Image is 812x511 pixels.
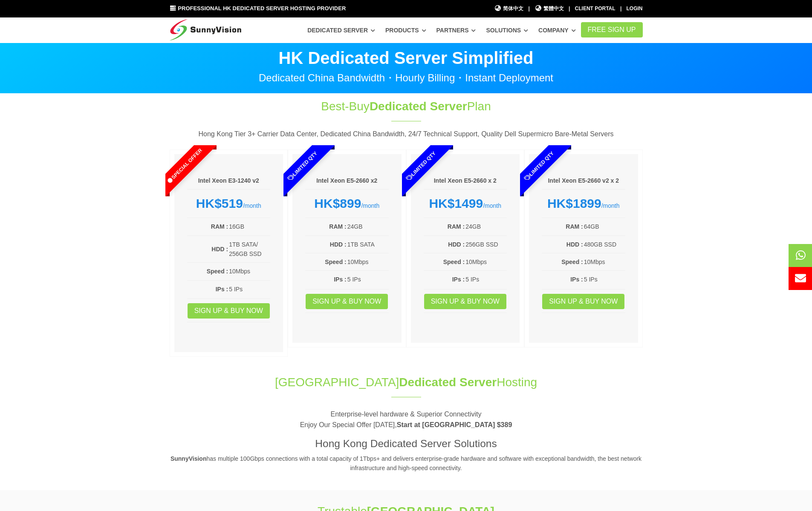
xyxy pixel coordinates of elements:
[187,177,271,185] h6: Intel Xeon E3-1240 v2
[584,239,625,250] td: 480GB SSD
[535,5,564,13] a: 繁體中文
[264,98,548,115] h1: Best-Buy Plan
[538,23,576,38] a: Company
[448,241,465,248] b: HDD :
[347,257,389,267] td: 10Mbps
[178,5,346,11] span: Professional HK Dedicated Server Hosting Provider
[486,23,528,38] a: Solutions
[397,421,512,428] strong: Start at [GEOGRAPHIC_DATA] $389
[581,22,643,37] a: FREE Sign Up
[314,196,361,210] strong: HK$899
[207,268,228,275] b: Speed :
[465,274,507,284] td: 5 IPs
[443,258,465,265] b: Speed :
[385,23,426,38] a: Products
[465,221,507,232] td: 24GB
[347,221,389,232] td: 24GB
[305,196,389,211] div: /month
[494,5,524,13] a: 简体中文
[325,258,347,265] b: Speed :
[452,276,465,283] b: IPs :
[334,276,347,283] b: IPs :
[148,130,220,202] span: Special Offer
[575,6,616,11] a: Client Portal
[542,196,625,211] div: /month
[170,129,643,140] p: Hong Kong Tier 3+ Carrier Data Center, Dedicated China Bandwidth, 24/7 Technical Support, Quality...
[547,196,601,210] strong: HK$1899
[627,6,643,11] a: Login
[187,196,271,211] div: /month
[370,100,467,113] span: Dedicated Server
[170,374,643,390] h1: [GEOGRAPHIC_DATA] Hosting
[188,303,270,319] a: Sign up & Buy Now
[584,274,625,284] td: 5 IPs
[569,5,570,13] li: |
[429,196,483,210] strong: HK$1499
[170,73,643,83] p: Dedicated China Bandwidth・Hourly Billing・Instant Deployment
[584,257,625,267] td: 10Mbps
[436,23,476,38] a: Partners
[170,454,643,473] p: has multiple 100Gbps connections with a total capacity of 1Tbps+ and delivers enterprise-grade ha...
[424,196,507,211] div: /month
[424,177,507,185] h6: Intel Xeon E5-2660 x 2
[347,239,389,250] td: 1TB SATA
[330,241,347,248] b: HDD :
[228,266,270,276] td: 10Mbps
[228,284,270,294] td: 5 IPs
[329,223,346,230] b: RAM :
[542,177,625,185] h6: Intel Xeon E5-2660 v2 x 2
[170,49,643,66] p: HK Dedicated Server Simplified
[566,241,583,248] b: HDD :
[211,223,228,230] b: RAM :
[399,376,497,389] span: Dedicated Server
[561,258,583,265] b: Speed :
[448,223,465,230] b: RAM :
[216,286,228,293] b: IPs :
[228,221,270,232] td: 16GB
[211,246,228,253] b: HDD :
[570,276,583,283] b: IPs :
[267,130,338,202] span: Limited Qty
[347,274,389,284] td: 5 IPs
[465,239,507,250] td: 256GB SSD
[170,409,643,431] p: Enterprise-level hardware & Superior Connectivity Enjoy Our Special Offer [DATE],
[305,177,389,185] h6: Intel Xeon E5-2660 x2
[385,130,457,202] span: Limited Qty
[528,5,529,13] li: |
[170,455,207,462] strong: SunnyVision
[306,294,388,309] a: Sign up & Buy Now
[424,294,506,309] a: Sign up & Buy Now
[465,257,507,267] td: 10Mbps
[503,130,575,202] span: Limited Qty
[307,23,375,38] a: Dedicated Server
[620,5,621,13] li: |
[170,436,643,451] h3: Hong Kong Dedicated Server Solutions
[196,196,243,210] strong: HK$519
[228,239,270,259] td: 1TB SATA/ 256GB SSD
[584,221,625,232] td: 64GB
[566,223,583,230] b: RAM :
[542,294,624,309] a: Sign up & Buy Now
